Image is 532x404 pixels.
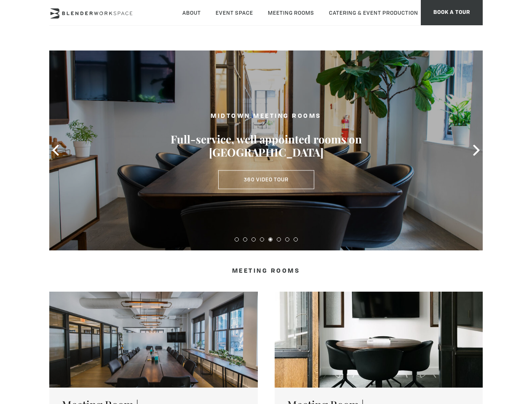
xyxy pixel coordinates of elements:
h2: MIDTOWN MEETING ROOMS [169,112,363,122]
h3: Full-service, well appointed rooms on [GEOGRAPHIC_DATA] [169,133,363,159]
a: 360 Video Tour [218,170,314,189]
iframe: Chat Widget [380,296,532,404]
h4: Meeting Rooms [91,267,441,275]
